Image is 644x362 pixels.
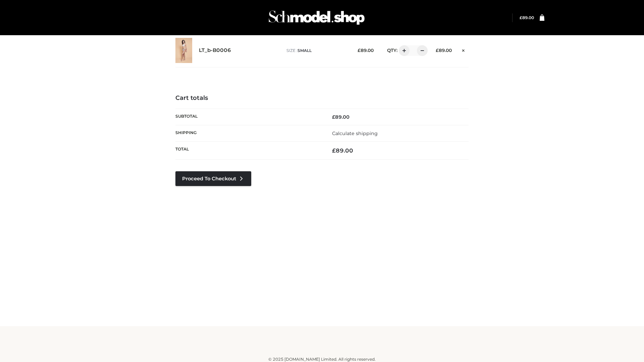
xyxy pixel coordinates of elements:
bdi: 89.00 [520,15,534,20]
span: £ [436,48,439,53]
a: Remove this item [459,45,469,54]
img: Schmodel Admin 964 [266,4,367,31]
span: £ [520,15,522,20]
span: £ [332,147,336,154]
bdi: 89.00 [332,114,350,120]
span: SMALL [298,48,312,53]
div: QTY: [380,45,425,56]
h4: Cart totals [175,95,469,102]
th: Subtotal [175,109,322,125]
a: Calculate shipping [332,130,378,136]
bdi: 89.00 [436,48,452,53]
th: Total [175,142,322,160]
span: £ [358,48,361,53]
a: LT_b-B0006 [199,47,231,54]
th: Shipping [175,125,322,141]
a: Proceed to Checkout [175,171,251,186]
span: £ [332,114,335,120]
img: LT_b-B0006 - SMALL [175,38,192,63]
bdi: 89.00 [358,48,374,53]
bdi: 89.00 [332,147,353,154]
a: £89.00 [520,15,534,20]
p: size : [286,48,347,54]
